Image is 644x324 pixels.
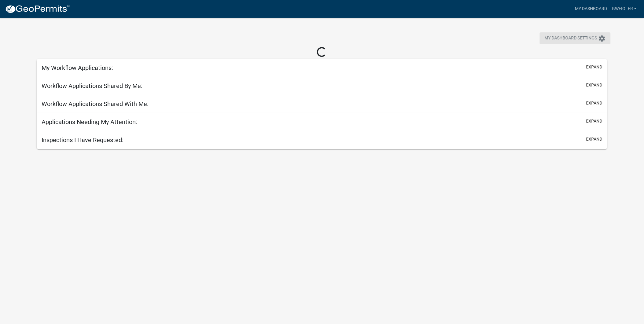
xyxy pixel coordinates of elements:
h5: Workflow Applications Shared With Me: [42,100,149,108]
h5: Applications Needing My Attention: [42,118,137,126]
h5: Workflow Applications Shared By Me: [42,82,142,90]
button: expand [586,82,602,88]
a: gweigler [609,3,639,15]
button: expand [586,118,602,124]
button: expand [586,136,602,142]
h5: Inspections I Have Requested: [42,136,123,144]
i: settings [598,35,606,42]
button: expand [586,64,602,70]
button: My Dashboard Settingssettings [540,32,611,44]
button: expand [586,100,602,106]
a: My Dashboard [572,3,609,15]
h5: My Workflow Applications: [42,64,113,72]
span: My Dashboard Settings [545,35,597,42]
